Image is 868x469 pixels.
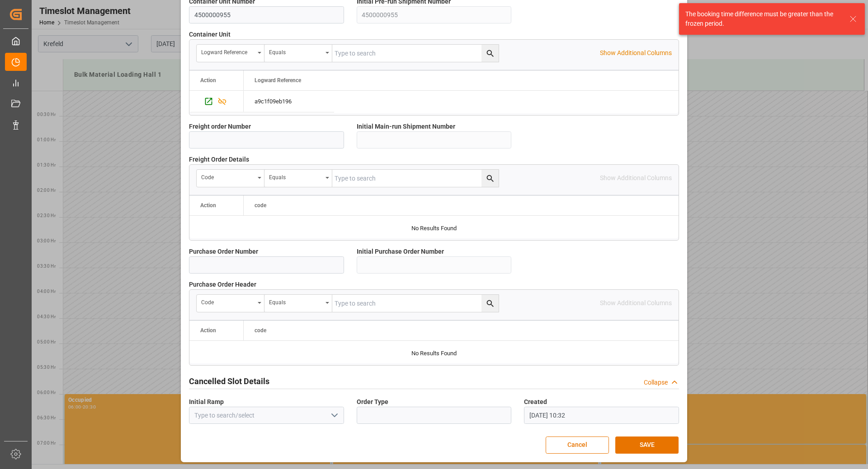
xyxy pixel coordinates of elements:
div: a9c1f09eb196 [244,91,334,112]
span: code [255,327,266,334]
p: Show Additional Columns [600,48,672,58]
span: Freight order Number [189,122,251,131]
button: search button [481,295,499,312]
button: open menu [197,295,264,312]
div: Action [200,327,216,334]
span: code [255,202,266,209]
div: Equals [269,296,322,306]
div: The booking time difference must be greater than the frozen period. [685,9,841,28]
button: open menu [264,170,332,187]
span: Initial Purchase Order Number [357,247,444,256]
div: Equals [269,46,322,56]
button: search button [481,170,499,187]
input: Type to search [332,170,499,187]
input: Type to search [332,45,499,62]
button: open menu [197,170,264,187]
div: Press SPACE to select this row. [244,91,334,112]
span: Order Type [357,397,388,407]
div: Logward Reference [201,46,255,56]
h2: Cancelled Slot Details [189,375,269,387]
button: search button [481,45,499,62]
button: open menu [197,45,264,62]
span: Initial Ramp [189,397,224,407]
div: Action [200,202,216,209]
input: Type to search [332,295,499,312]
span: Initial Main-run Shipment Number [357,122,455,131]
span: Purchase Order Header [189,280,256,289]
div: code [201,171,255,181]
div: Equals [269,171,322,181]
div: Press SPACE to select this row. [189,91,244,112]
div: Action [200,77,216,84]
button: open menu [264,295,332,312]
button: open menu [264,45,332,62]
button: Cancel [546,436,609,454]
span: Logward Reference [255,77,301,84]
input: DD.MM.YYYY HH:MM [524,407,679,424]
span: Freight Order Details [189,155,249,164]
div: Collapse [644,378,668,387]
button: SAVE [615,436,679,454]
div: code [201,296,255,306]
span: Created [524,397,547,407]
button: open menu [327,409,340,423]
input: Type to search/select [189,407,344,424]
span: Container Unit [189,30,231,39]
span: Purchase Order Number [189,247,258,256]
